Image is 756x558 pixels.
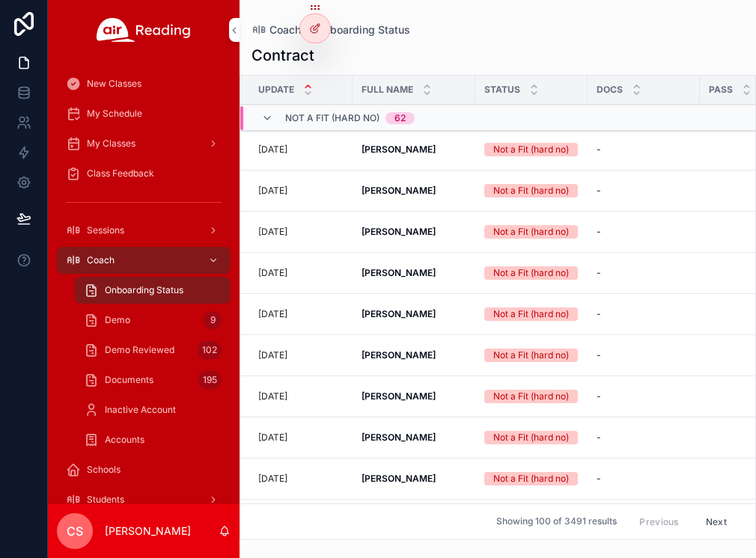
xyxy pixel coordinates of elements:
[493,390,569,403] div: Not a Fit (hard no)
[362,473,436,484] strong: [PERSON_NAME]
[362,432,466,444] a: [PERSON_NAME]
[87,224,124,236] span: Sessions
[362,185,466,197] a: [PERSON_NAME]
[258,473,287,485] p: [DATE]
[362,226,466,238] a: [PERSON_NAME]
[198,371,222,389] div: 195
[484,225,579,239] a: Not a Fit (hard no)
[362,84,413,96] span: Full name
[75,396,231,423] a: Inactive Account
[75,367,231,393] a: Documents195
[362,267,466,279] a: [PERSON_NAME]
[362,349,466,361] a: [PERSON_NAME]
[493,472,569,485] div: Not a Fit (hard no)
[362,226,436,237] strong: [PERSON_NAME]
[597,390,601,402] span: -
[362,185,436,196] strong: [PERSON_NAME]
[362,390,436,402] strong: [PERSON_NAME]
[87,138,135,150] span: My Classes
[362,308,436,319] strong: [PERSON_NAME]
[484,431,579,444] a: Not a Fit (hard no)
[709,84,733,96] span: Pass
[496,516,617,528] span: Showing 100 of 3491 results
[258,144,287,156] p: [DATE]
[75,426,231,453] a: Accounts
[57,130,231,157] a: My Classes
[258,226,344,238] a: [DATE]
[484,390,579,403] a: Not a Fit (hard no)
[597,226,691,238] a: -
[258,144,344,156] a: [DATE]
[362,144,466,156] a: [PERSON_NAME]
[258,473,344,485] a: [DATE]
[57,160,231,187] a: Class Feedback
[597,308,601,320] span: -
[258,185,344,197] a: [DATE]
[75,307,231,334] a: Demo9
[362,144,436,155] strong: [PERSON_NAME]
[258,267,287,279] p: [DATE]
[484,184,579,197] a: Not a Fit (hard no)
[597,432,691,444] a: -
[484,266,579,280] a: Not a Fit (hard no)
[484,472,579,485] a: Not a Fit (hard no)
[57,70,231,97] a: New Classes
[105,284,183,296] span: Onboarding Status
[258,185,287,197] p: [DATE]
[87,494,124,506] span: Students
[597,185,691,197] a: -
[597,473,691,485] a: -
[258,349,287,361] p: [DATE]
[105,404,176,416] span: Inactive Account
[57,217,231,244] a: Sessions
[493,184,569,197] div: Not a Fit (hard no)
[597,226,601,238] span: -
[285,112,379,124] span: Not a Fit (hard no)
[105,434,144,446] span: Accounts
[87,78,141,90] span: New Classes
[105,344,174,356] span: Demo Reviewed
[252,45,314,66] h1: Contract
[597,185,601,197] span: -
[597,473,601,485] span: -
[258,390,344,402] a: [DATE]
[57,100,231,127] a: My Schedule
[493,143,569,156] div: Not a Fit (hard no)
[597,390,691,402] a: -
[87,254,115,266] span: Coach
[258,226,287,238] p: [DATE]
[258,432,344,444] a: [DATE]
[484,349,579,362] a: Not a Fit (hard no)
[258,308,344,320] a: [DATE]
[493,307,569,321] div: Not a Fit (hard no)
[362,267,436,278] strong: [PERSON_NAME]
[87,168,154,180] span: Class Feedback
[597,349,601,361] span: -
[258,390,287,402] p: [DATE]
[258,349,344,361] a: [DATE]
[493,225,569,239] div: Not a Fit (hard no)
[493,266,569,280] div: Not a Fit (hard no)
[204,311,222,329] div: 9
[57,247,231,274] a: Coach
[252,22,301,37] a: Coach
[316,22,410,37] span: Onboarding Status
[597,144,691,156] a: -
[97,18,191,42] img: App logo
[67,522,83,540] span: CS
[57,456,231,483] a: Schools
[484,143,579,156] a: Not a Fit (hard no)
[493,431,569,444] div: Not a Fit (hard no)
[597,267,691,279] a: -
[258,308,287,320] p: [DATE]
[258,432,287,444] p: [DATE]
[258,267,344,279] a: [DATE]
[269,22,301,37] span: Coach
[105,314,130,326] span: Demo
[597,267,601,279] span: -
[695,510,737,533] button: Next
[87,108,142,120] span: My Schedule
[484,84,520,96] span: Status
[48,60,240,504] div: scrollable content
[87,464,121,476] span: Schools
